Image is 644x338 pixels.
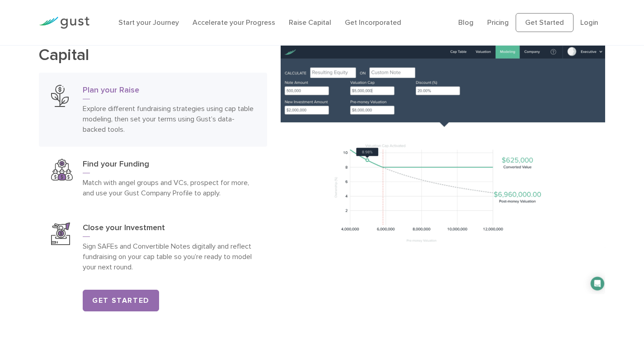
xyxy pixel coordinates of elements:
[345,18,401,27] a: Get Incorporated
[39,210,267,284] a: Close Your InvestmentClose your InvestmentSign SAFEs and Convertible Notes digitally and reflect ...
[487,18,509,27] a: Pricing
[458,18,474,27] a: Blog
[39,73,267,147] a: Plan Your RaisePlan your RaiseExplore different fundraising strategies using cap table modeling, ...
[281,46,605,294] img: Plan Your Raise
[83,103,254,134] p: Explore different fundraising strategies using cap table modeling, then set your terms using Gust...
[83,159,254,173] h3: Find your Funding
[118,18,179,27] a: Start your Journey
[39,17,89,29] img: Gust Logo
[51,85,68,107] img: Plan Your Raise
[51,222,70,245] img: Close Your Investment
[193,18,275,27] a: Accelerate your Progress
[39,147,267,210] a: Find Your FundingFind your FundingMatch with angel groups and VCs, prospect for more, and use you...
[83,177,254,198] p: Match with angel groups and VCs, prospect for more, and use your Gust Company Profile to apply.
[83,290,159,311] a: Get Started
[516,13,573,32] a: Get Started
[83,85,254,99] h3: Plan your Raise
[83,222,254,237] h3: Close your Investment
[51,159,73,181] img: Find Your Funding
[39,28,267,63] h2: Capital
[83,241,254,272] p: Sign SAFEs and Convertible Notes digitally and reflect fundraising on your cap table so you’re re...
[289,18,331,27] a: Raise Capital
[580,18,598,27] a: Login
